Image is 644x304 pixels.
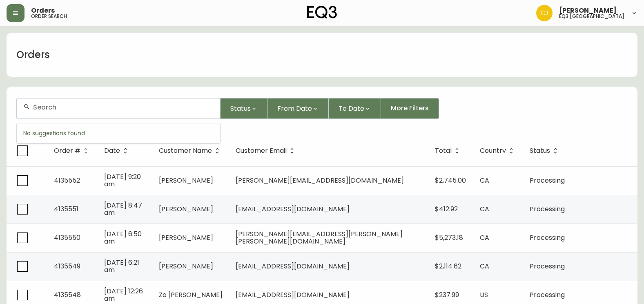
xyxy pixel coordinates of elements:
span: 4135551 [54,204,78,214]
input: Search [33,103,214,111]
span: [EMAIL_ADDRESS][DOMAIN_NAME] [236,290,350,300]
span: Processing [530,262,565,271]
span: $237.99 [435,290,459,300]
span: Status [530,148,550,153]
span: Order # [54,147,91,154]
span: US [480,290,488,300]
span: Processing [530,204,565,214]
span: $412.92 [435,204,458,214]
h5: order search [31,14,67,19]
h1: Orders [16,48,50,62]
h5: eq3 [GEOGRAPHIC_DATA] [559,14,624,19]
span: [PERSON_NAME] [559,7,617,14]
span: Status [530,147,561,154]
span: Date [104,147,131,154]
span: 4135552 [54,176,80,185]
span: Processing [530,233,565,242]
span: $5,273.18 [435,233,463,242]
span: CA [480,233,489,242]
span: Customer Email [236,148,287,153]
span: [PERSON_NAME] [159,233,213,242]
span: $2,114.62 [435,262,461,271]
span: To Date [339,103,364,114]
span: From Date [277,103,312,114]
img: 7836c8950ad67d536e8437018b5c2533 [536,5,553,21]
img: logo [307,6,337,19]
span: CA [480,176,489,185]
span: 4135548 [54,290,81,300]
span: Total [435,147,462,154]
span: Orders [31,7,55,14]
span: [PERSON_NAME][EMAIL_ADDRESS][DOMAIN_NAME] [236,176,404,185]
span: Customer Name [159,148,212,153]
span: [PERSON_NAME][EMAIL_ADDRESS][PERSON_NAME][PERSON_NAME][DOMAIN_NAME] [236,229,403,246]
span: CA [480,204,489,214]
span: [DATE] 9:20 am [104,172,141,189]
button: To Date [329,98,381,119]
button: More Filters [381,98,439,119]
span: Country [480,148,506,153]
span: Date [104,148,120,153]
button: From Date [267,98,329,119]
span: Customer Name [159,147,223,154]
span: [DATE] 6:21 am [104,258,139,275]
span: Order # [54,148,80,153]
span: 4135549 [54,262,80,271]
span: [DATE] 8:47 am [104,201,142,217]
span: Zo [PERSON_NAME] [159,290,223,300]
span: 4135550 [54,233,80,242]
span: More Filters [391,104,429,113]
span: Status [230,103,251,114]
span: [DATE] 12:26 am [104,286,143,303]
span: Processing [530,290,565,300]
span: CA [480,262,489,271]
span: [PERSON_NAME] [159,262,213,271]
span: [EMAIL_ADDRESS][DOMAIN_NAME] [236,204,350,214]
span: [PERSON_NAME] [159,204,213,214]
span: [EMAIL_ADDRESS][DOMAIN_NAME] [236,262,350,271]
span: Processing [530,176,565,185]
span: [DATE] 6:50 am [104,229,142,246]
span: Customer Email [236,147,297,154]
span: Country [480,147,517,154]
span: $2,745.00 [435,176,466,185]
button: Status [221,98,267,119]
span: Total [435,148,452,153]
span: [PERSON_NAME] [159,176,213,185]
div: No suggestions found [17,123,220,143]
